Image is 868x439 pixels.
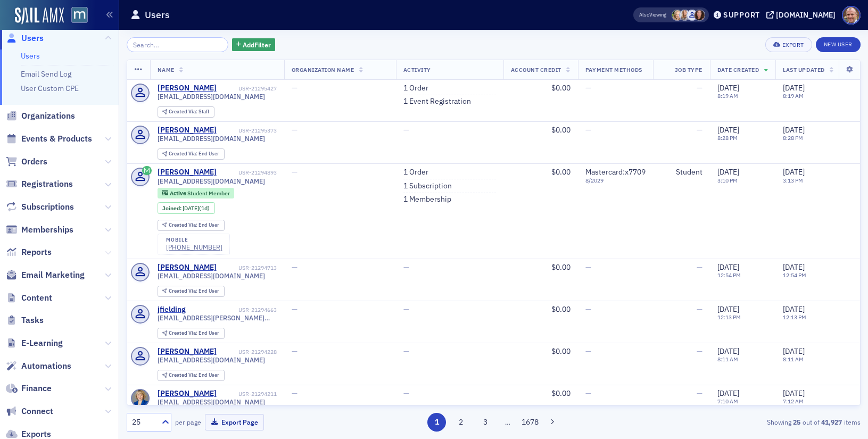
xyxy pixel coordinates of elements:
span: Date Created [717,66,759,73]
span: Job Type [675,66,702,73]
div: Created Via: End User [158,220,225,231]
a: Orders [6,156,47,168]
a: Events & Products [6,133,92,145]
a: [PERSON_NAME] [158,126,217,135]
a: Subscriptions [6,201,74,213]
span: $0.00 [551,125,571,135]
span: Tasks [21,314,44,326]
button: 1678 [520,413,539,432]
span: — [697,125,702,135]
span: [DATE] [717,388,739,398]
a: 1 Order [403,84,428,93]
span: Created Via : [169,287,199,294]
span: — [585,304,591,314]
div: 25 [132,417,155,428]
span: — [403,262,409,272]
div: Staff [169,109,209,115]
span: [DATE] [717,125,739,135]
a: Content [6,292,52,304]
time: 8:19 AM [783,92,804,100]
span: [DATE] [783,167,805,177]
time: 7:10 AM [717,397,738,405]
div: USR-21294893 [218,169,277,176]
time: 8:28 PM [717,134,738,142]
div: USR-21295373 [218,127,277,134]
span: — [292,262,297,272]
span: [DATE] [783,83,805,93]
span: Reports [21,246,52,258]
img: SailAMX [15,7,64,24]
span: Created Via : [169,150,199,157]
div: [PERSON_NAME] [158,263,217,272]
span: [EMAIL_ADDRESS][DOMAIN_NAME] [158,177,265,185]
div: Active: Active: Student Member [158,188,235,198]
span: — [292,304,297,314]
span: — [585,125,591,135]
span: Emily Trott [679,10,690,21]
span: [DATE] [717,262,739,272]
a: Tasks [6,314,44,326]
img: SailAMX [71,7,88,23]
span: Content [21,292,52,304]
a: jfielding [158,305,186,314]
span: Rebekah Olson [672,10,683,21]
a: E-Learning [6,337,63,349]
a: Finance [6,383,52,394]
div: [DOMAIN_NAME] [776,10,836,20]
div: Created Via: End User [158,286,225,297]
a: Registrations [6,178,73,190]
span: $0.00 [551,167,571,177]
div: Created Via: End User [158,148,225,160]
a: New User [816,37,861,52]
span: Created Via : [169,371,199,378]
span: — [403,346,409,356]
span: Created Via : [169,329,199,336]
a: 1 Membership [403,195,451,204]
div: End User [169,288,219,294]
time: 8:19 AM [717,92,738,100]
span: [DATE] [717,83,739,93]
time: 8:28 PM [783,134,803,142]
div: USR-21294663 [187,307,277,313]
span: Created Via : [169,221,199,228]
span: — [292,346,297,356]
a: 1 Event Registration [403,97,471,106]
span: Joined : [162,205,183,212]
input: Search… [127,37,228,52]
span: $0.00 [551,346,571,356]
span: — [697,346,702,356]
span: $0.00 [551,388,571,398]
span: [DATE] [717,167,739,177]
span: Account Credit [511,66,561,73]
span: Mastercard : x7709 [585,167,646,177]
span: Email Marketing [21,269,85,281]
span: Activity [403,66,431,73]
a: [PHONE_NUMBER] [166,243,222,251]
div: Created Via: Staff [158,106,214,118]
button: 2 [452,413,470,432]
span: — [292,83,297,93]
span: Active [170,189,187,197]
span: Orders [21,156,47,168]
div: Student [660,168,702,177]
span: [EMAIL_ADDRESS][DOMAIN_NAME] [158,272,265,280]
span: [DATE] [183,204,199,212]
span: — [585,346,591,356]
span: Automations [21,360,71,372]
span: … [500,417,515,427]
div: Showing out of items [623,417,861,427]
div: [PERSON_NAME] [158,168,217,177]
a: Automations [6,360,71,372]
a: [PERSON_NAME] [158,84,217,93]
strong: 41,927 [820,417,844,427]
span: — [403,304,409,314]
span: $0.00 [551,83,571,93]
time: 8:11 AM [717,355,738,363]
span: Add Filter [243,40,271,49]
span: $0.00 [551,304,571,314]
div: Created Via: End User [158,328,225,339]
time: 3:10 PM [717,177,738,184]
span: [EMAIL_ADDRESS][DOMAIN_NAME] [158,135,265,143]
span: — [403,388,409,398]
